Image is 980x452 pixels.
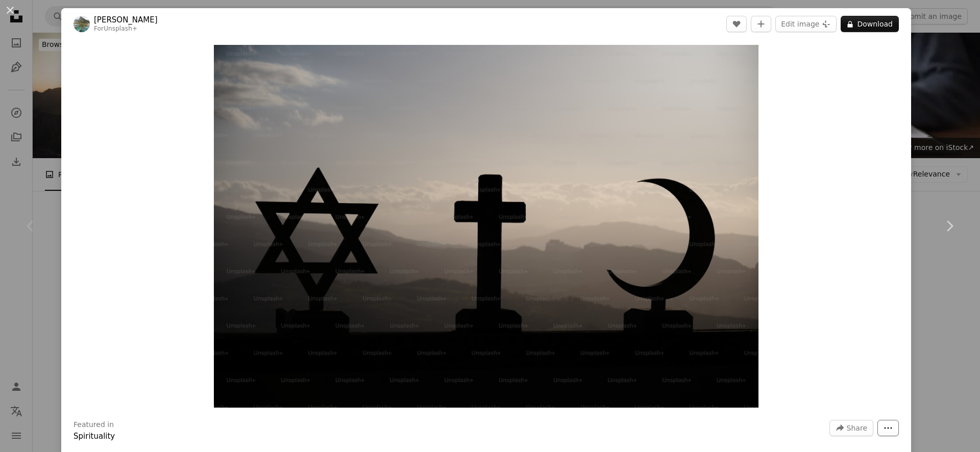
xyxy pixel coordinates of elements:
[726,16,747,32] button: Like
[829,420,873,436] button: Share this image
[877,420,899,436] button: More Actions
[919,177,980,275] a: Next
[94,15,158,25] a: [PERSON_NAME]
[841,16,899,32] button: Download
[94,25,158,33] div: For
[214,45,758,408] button: Zoom in on this image
[104,25,137,32] a: Unsplash+
[751,16,771,32] button: Add to Collection
[73,432,115,441] a: Spirituality
[214,45,758,408] img: a cross, a star of david, and a crescent of david
[775,16,837,32] button: Edit image
[847,420,867,436] span: Share
[73,420,114,430] h3: Featured in
[73,16,90,32] img: Go to Joshua Kettle's profile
